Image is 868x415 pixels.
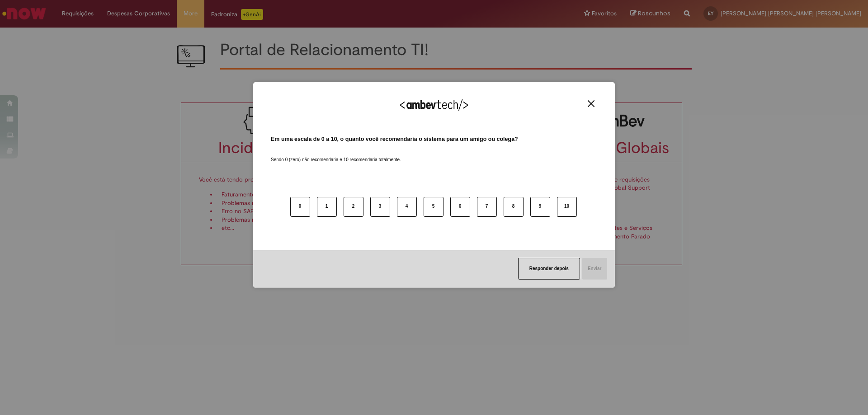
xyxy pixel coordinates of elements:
button: 2 [344,197,363,217]
button: 6 [450,197,470,217]
button: Close [585,100,597,107]
button: 8 [504,197,524,217]
img: Logo Ambevtech [400,99,468,111]
button: 9 [530,197,550,217]
label: Em uma escala de 0 a 10, o quanto você recomendaria o sistema para um amigo ou colega? [271,135,518,144]
img: Close [588,100,594,107]
button: 5 [424,197,443,217]
label: Sendo 0 (zero) não recomendaria e 10 recomendaria totalmente. [271,146,401,163]
button: 3 [370,197,390,217]
button: 1 [317,197,337,217]
button: 0 [290,197,310,217]
button: 10 [557,197,577,217]
button: Responder depois [518,258,580,280]
button: 7 [477,197,497,217]
button: 4 [397,197,417,217]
